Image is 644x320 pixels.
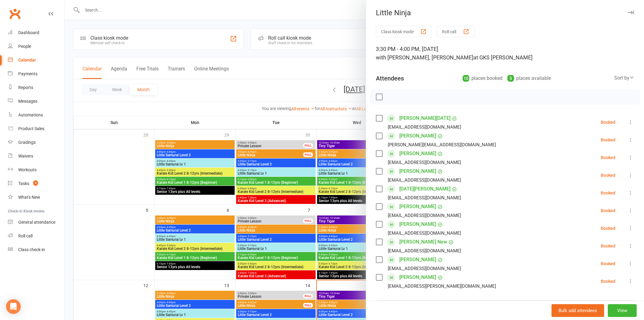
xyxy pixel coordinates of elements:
[507,74,551,83] div: places available
[614,74,634,82] div: Sort by
[6,299,21,314] div: Open Intercom Messenger
[388,141,496,149] div: [PERSON_NAME][EMAIL_ADDRESS][DOMAIN_NAME]
[8,26,64,40] a: Dashboard
[18,44,31,49] div: People
[8,215,64,229] a: General attendance kiosk mode
[463,75,469,82] div: 10
[8,94,64,108] a: Messages
[388,212,461,219] div: [EMAIL_ADDRESS][DOMAIN_NAME]
[33,180,38,186] span: 4
[8,136,64,149] a: Gradings
[18,99,37,104] div: Messages
[8,177,64,190] a: Tasks 4
[601,120,615,124] div: Booked
[437,26,474,37] button: Roll call
[18,247,45,252] div: Class check-in
[388,282,496,290] div: [EMAIL_ADDRESS][PERSON_NAME][DOMAIN_NAME]
[376,26,432,37] button: Class kiosk mode
[18,140,36,145] div: Gradings
[8,122,64,136] a: Product Sales
[388,194,461,202] div: [EMAIL_ADDRESS][DOMAIN_NAME]
[18,154,33,158] div: Waivers
[463,74,502,83] div: places booked
[388,247,461,255] div: [EMAIL_ADDRESS][DOMAIN_NAME]
[399,272,436,282] a: [PERSON_NAME]
[399,166,436,176] a: [PERSON_NAME]
[399,113,450,123] a: [PERSON_NAME][DATE]
[601,226,615,230] div: Booked
[507,75,514,82] div: 5
[8,40,64,53] a: People
[7,6,23,21] a: Clubworx
[18,112,43,117] div: Automations
[366,9,644,17] div: Little Ninja
[601,208,615,213] div: Booked
[399,202,436,212] a: [PERSON_NAME]
[8,149,64,163] a: Waivers
[399,131,436,141] a: [PERSON_NAME]
[8,81,64,94] a: Reports
[388,123,461,131] div: [EMAIL_ADDRESS][DOMAIN_NAME]
[18,126,44,131] div: Product Sales
[18,58,36,62] div: Calendar
[399,255,436,265] a: [PERSON_NAME]
[473,54,533,61] span: at GKS [PERSON_NAME]
[388,229,461,237] div: [EMAIL_ADDRESS][DOMAIN_NAME]
[388,176,461,184] div: [EMAIL_ADDRESS][DOMAIN_NAME]
[8,67,64,81] a: Payments
[8,53,64,67] a: Calendar
[601,191,615,195] div: Booked
[18,181,29,186] div: Tasks
[376,45,634,62] div: 3:30 PM - 4:00 PM, [DATE]
[399,184,450,194] a: [DATE][PERSON_NAME]
[601,244,615,248] div: Booked
[18,71,37,76] div: Payments
[601,138,615,142] div: Booked
[399,149,436,158] a: [PERSON_NAME]
[608,304,637,317] button: View
[8,108,64,122] a: Automations
[18,195,40,200] div: What's New
[376,54,473,61] span: with [PERSON_NAME], [PERSON_NAME]
[601,155,615,160] div: Booked
[601,261,615,266] div: Booked
[601,279,615,283] div: Booked
[399,219,436,229] a: [PERSON_NAME]
[18,167,37,172] div: Workouts
[18,220,55,225] div: General attendance
[18,30,39,35] div: Dashboard
[388,265,461,272] div: [EMAIL_ADDRESS][DOMAIN_NAME]
[388,158,461,166] div: [EMAIL_ADDRESS][DOMAIN_NAME]
[376,74,404,83] div: Attendees
[399,237,447,247] a: [PERSON_NAME] New
[8,243,64,257] a: Class kiosk mode
[8,163,64,177] a: Workouts
[601,173,615,177] div: Booked
[18,233,33,238] div: Roll call
[551,304,604,317] button: Bulk add attendees
[8,190,64,204] a: What's New
[8,229,64,243] a: Roll call
[18,85,33,90] div: Reports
